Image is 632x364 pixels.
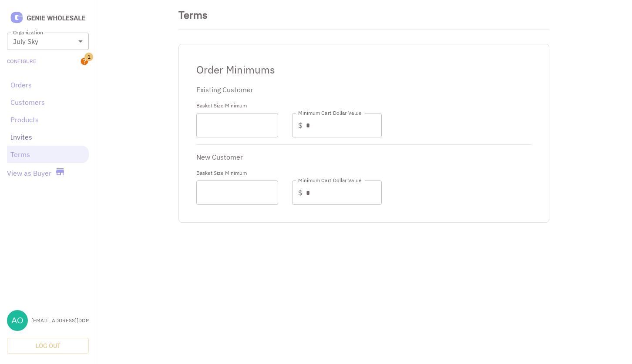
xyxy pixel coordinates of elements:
[10,132,85,142] a: Invites
[10,97,85,107] a: Customers
[13,29,43,36] label: Organization
[196,62,531,77] p: Order Minimums
[196,84,531,95] p: Existing Customer
[7,10,89,26] img: Logo
[7,168,51,178] a: View as Buyer
[196,169,278,177] div: Basket Size Minimum
[7,310,28,331] img: aoxue@julyskyskincare.com
[31,317,89,324] div: [EMAIL_ADDRESS][DOMAIN_NAME]
[298,109,362,117] label: Minimum Cart Dollar Value
[7,338,89,354] button: Log Out
[298,177,362,184] label: Minimum Cart Dollar Value
[10,114,85,125] a: Products
[298,120,303,130] p: $
[196,102,278,110] div: Basket Size Minimum
[10,80,85,90] a: Orders
[10,149,85,160] a: Terms
[178,7,208,23] div: Terms
[7,33,89,50] div: July Sky
[84,53,93,61] span: 1
[196,152,531,162] p: New Customer
[7,57,36,65] a: Configure
[298,187,303,198] p: $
